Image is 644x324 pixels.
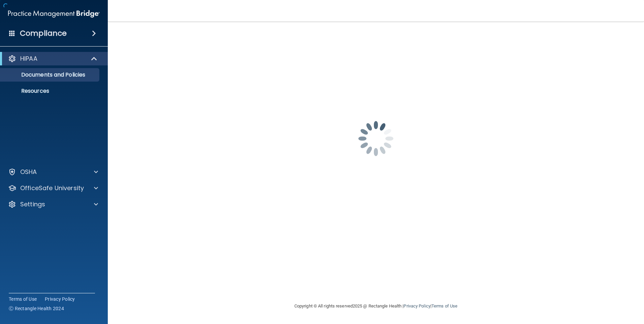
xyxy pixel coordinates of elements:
[527,276,636,303] iframe: Drift Widget Chat Controller
[20,55,37,63] p: HIPAA
[4,71,96,78] p: Documents and Policies
[20,200,45,208] p: Settings
[431,303,457,308] a: Terms of Use
[8,168,98,176] a: OSHA
[404,303,430,308] a: Privacy Policy
[20,29,67,38] h4: Compliance
[9,296,37,302] a: Terms of Use
[8,184,98,192] a: OfficeSafe University
[253,295,499,317] div: Copyright © All rights reserved 2025 @ Rectangle Health | |
[45,296,75,302] a: Privacy Policy
[8,55,98,63] a: HIPAA
[8,200,98,208] a: Settings
[9,305,64,312] span: Ⓒ Rectangle Health 2024
[20,168,37,176] p: OSHA
[342,105,410,172] img: spinner.e123f6fc.gif
[8,7,100,21] img: PMB logo
[4,88,96,94] p: Resources
[20,184,84,192] p: OfficeSafe University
